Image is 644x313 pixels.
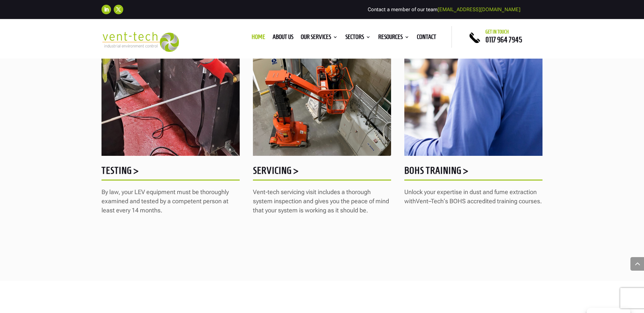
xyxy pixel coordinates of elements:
[438,6,520,13] a: [EMAIL_ADDRESS][DOMAIN_NAME]
[417,35,436,42] a: Contact
[273,35,293,42] a: About us
[102,187,240,221] p: By law, your LEV equipment must be thoroughly examined and tested by a competent person at least ...
[253,166,391,179] h5: Servicing >
[485,29,509,35] span: Get in touch
[428,197,431,205] span: –
[252,35,265,42] a: Home
[253,187,391,221] p: Vent-tech servicing visit includes a thorough system inspection and gives you the peace of mind t...
[102,166,240,179] h5: Testing >
[345,35,371,42] a: Sectors
[114,5,123,14] a: Follow on X
[102,32,179,52] img: 2023-09-27T08_35_16.549ZVENT-TECH---Clear-background
[368,6,520,13] span: Contact a member of our team
[301,35,338,42] a: Our Services
[404,188,537,205] span: Unlock your expertise in dust and fume extraction with
[416,197,428,205] span: Vent
[444,197,542,205] span: ‘s BOHS accredited training courses.
[485,36,522,44] a: 0117 964 7945
[102,5,111,14] a: Follow on LinkedIn
[378,35,409,42] a: Resources
[431,197,444,205] span: Tech
[404,166,542,179] h5: BOHS Training >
